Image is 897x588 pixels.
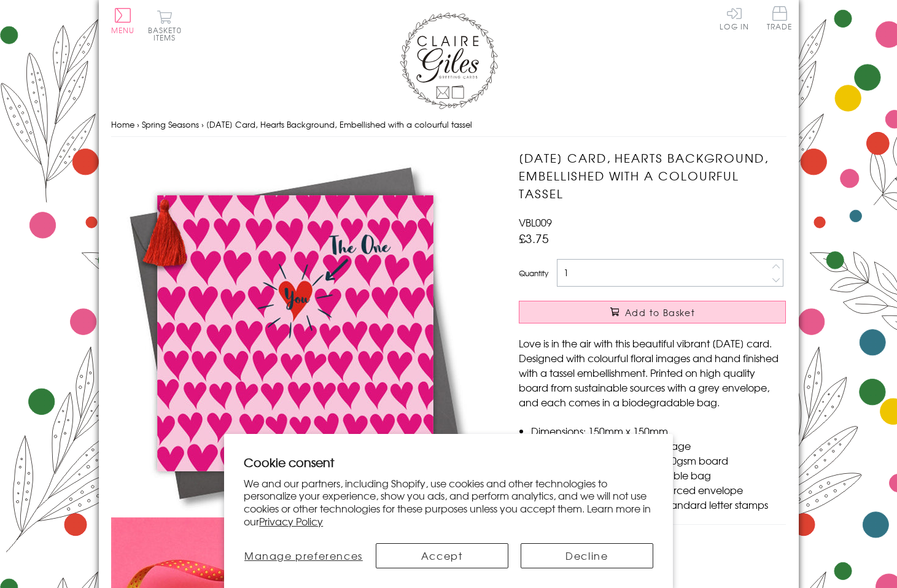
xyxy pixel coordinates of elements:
[206,118,472,130] span: [DATE] Card, Hearts Background, Embellished with a colourful tassel
[201,118,204,130] span: ›
[111,149,480,517] img: Valentine's Day Card, Hearts Background, Embellished with a colourful tassel
[521,543,653,568] button: Decline
[153,25,182,43] span: 0 items
[259,514,323,528] a: Privacy Policy
[111,112,786,137] nav: breadcrumbs
[519,301,786,323] button: Add to Basket
[519,149,786,202] h1: [DATE] Card, Hearts Background, Embellished with a colourful tassel
[519,230,549,247] span: £3.75
[400,12,498,109] img: Claire Giles Greetings Cards
[625,306,695,319] span: Add to Basket
[244,548,363,563] span: Manage preferences
[111,25,135,36] span: Menu
[767,6,793,33] a: Trade
[244,477,653,528] p: We and our partners, including Shopify, use cookies and other technologies to personalize your ex...
[519,336,786,409] p: Love is in the air with this beautiful vibrant [DATE] card. Designed with colourful floral images...
[720,6,749,30] a: Log In
[376,543,508,568] button: Accept
[531,424,786,438] li: Dimensions: 150mm x 150mm
[519,215,552,230] span: VBL009
[137,118,139,130] span: ›
[148,10,182,41] button: Basket0 items
[244,454,653,471] h2: Cookie consent
[767,6,793,30] span: Trade
[111,8,135,34] button: Menu
[244,543,363,568] button: Manage preferences
[142,118,199,130] a: Spring Seasons
[519,268,548,279] label: Quantity
[111,118,134,130] a: Home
